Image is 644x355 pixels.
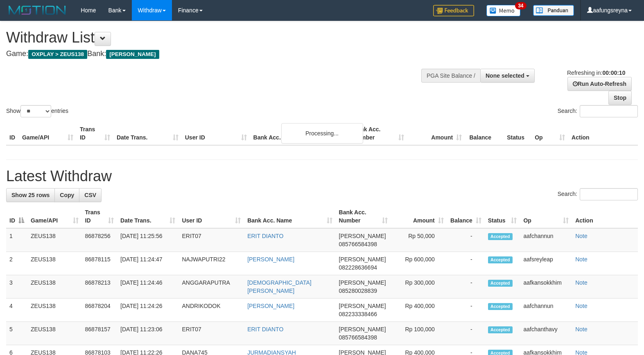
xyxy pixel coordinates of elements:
[575,233,588,239] a: Note
[488,233,513,240] span: Accepted
[447,322,485,345] td: -
[179,228,244,252] td: ERIT07
[575,279,588,286] a: Note
[27,252,82,275] td: ZEUS138
[250,122,350,145] th: Bank Acc. Name
[54,188,79,202] a: Copy
[19,122,77,145] th: Game/API
[391,205,447,228] th: Amount: activate to sort column ascending
[447,252,485,275] td: -
[244,205,335,228] th: Bank Acc. Name: activate to sort column ascending
[485,205,520,228] th: Status: activate to sort column ascending
[421,69,480,83] div: PGA Site Balance /
[339,279,386,286] span: [PERSON_NAME]
[447,205,485,228] th: Balance: activate to sort column ascending
[433,5,474,16] img: Feedback.jpg
[28,50,87,59] span: OXPLAY > ZEUS138
[572,205,638,228] th: Action
[480,69,535,83] button: None selected
[27,275,82,299] td: ZEUS138
[575,326,588,333] a: Note
[179,299,244,322] td: ANDRIKODOK
[6,105,68,117] label: Show entries
[391,228,447,252] td: Rp 50,000
[520,275,572,299] td: aafkansokkhim
[6,168,638,184] h1: Latest Withdraw
[6,228,27,252] td: 1
[391,322,447,345] td: Rp 100,000
[575,303,588,309] a: Note
[84,192,96,198] span: CSV
[82,299,118,322] td: 86878204
[82,228,118,252] td: 86878256
[6,188,55,202] a: Show 25 rows
[336,205,391,228] th: Bank Acc. Number: activate to sort column ascending
[117,228,179,252] td: [DATE] 11:25:56
[117,275,179,299] td: [DATE] 11:24:46
[520,228,572,252] td: aafchannun
[558,188,638,200] label: Search:
[339,334,377,341] span: Copy 085766584398 to clipboard
[6,122,19,145] th: ID
[82,205,118,228] th: Trans ID: activate to sort column ascending
[6,29,421,46] h1: Withdraw List
[575,256,588,263] a: Note
[533,5,574,16] img: panduan.png
[179,252,244,275] td: NAJWAPUTRI22
[486,72,524,79] span: None selected
[117,322,179,345] td: [DATE] 11:23:06
[247,233,283,239] a: ERIT DIANTO
[580,188,638,200] input: Search:
[77,122,113,145] th: Trans ID
[568,122,638,145] th: Action
[515,2,526,9] span: 34
[447,299,485,322] td: -
[488,256,513,263] span: Accepted
[6,322,27,345] td: 5
[580,105,638,117] input: Search:
[106,50,159,59] span: [PERSON_NAME]
[20,105,51,117] select: Showentries
[558,105,638,117] label: Search:
[6,50,421,58] h4: Game: Bank:
[465,122,504,145] th: Balance
[82,322,118,345] td: 86878157
[117,299,179,322] td: [DATE] 11:24:26
[281,123,363,144] div: Processing...
[179,322,244,345] td: ERIT07
[350,122,407,145] th: Bank Acc. Number
[179,205,244,228] th: User ID: activate to sort column ascending
[82,275,118,299] td: 86878213
[6,205,27,228] th: ID: activate to sort column descending
[520,205,572,228] th: Op: activate to sort column ascending
[608,91,632,105] a: Stop
[117,252,179,275] td: [DATE] 11:24:47
[113,122,182,145] th: Date Trans.
[339,288,377,294] span: Copy 085280028839 to clipboard
[247,279,312,294] a: [DEMOGRAPHIC_DATA][PERSON_NAME]
[391,252,447,275] td: Rp 600,000
[486,5,521,16] img: Button%20Memo.svg
[27,205,82,228] th: Game/API: activate to sort column ascending
[117,205,179,228] th: Date Trans.: activate to sort column ascending
[6,275,27,299] td: 3
[520,322,572,345] td: aafchanthavy
[79,188,102,202] a: CSV
[27,228,82,252] td: ZEUS138
[339,311,377,317] span: Copy 082233338466 to clipboard
[567,77,632,91] a: Run Auto-Refresh
[447,228,485,252] td: -
[488,280,513,287] span: Accepted
[247,326,283,333] a: ERIT DIANTO
[567,70,625,76] span: Refreshing in:
[504,122,531,145] th: Status
[602,70,625,76] strong: 00:00:10
[447,275,485,299] td: -
[179,275,244,299] td: ANGGARAPUTRA
[27,299,82,322] td: ZEUS138
[339,256,386,263] span: [PERSON_NAME]
[339,233,386,239] span: [PERSON_NAME]
[27,322,82,345] td: ZEUS138
[531,122,568,145] th: Op
[339,264,377,271] span: Copy 082228636694 to clipboard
